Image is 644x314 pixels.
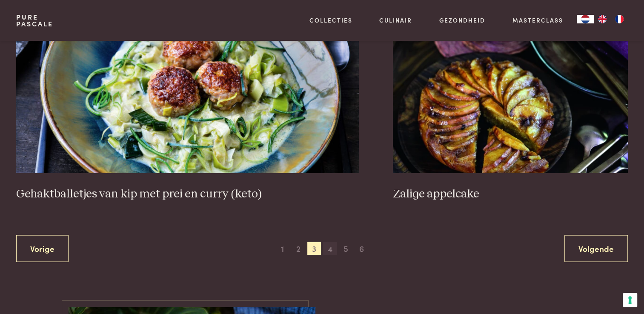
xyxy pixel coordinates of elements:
a: Gezondheid [439,16,485,25]
a: Culinair [379,16,412,25]
button: Uw voorkeuren voor toestemming voor trackingtechnologieën [623,293,637,307]
a: NL [577,15,594,23]
span: 3 [307,242,321,255]
aside: Language selected: Nederlands [577,15,628,23]
a: FR [611,15,628,23]
img: Gehaktballetjes van kip met prei en curry (keto) [16,3,359,173]
a: EN [594,15,611,23]
div: Language [577,15,594,23]
a: Volgende [564,235,628,262]
a: Gehaktballetjes van kip met prei en curry (keto) Gehaktballetjes van kip met prei en curry (keto) [16,3,359,201]
span: 2 [292,242,305,255]
a: Collecties [309,16,352,25]
img: Zalige appelcake [393,3,628,173]
span: 6 [355,242,369,255]
h3: Zalige appelcake [393,186,628,201]
span: 4 [323,242,337,255]
span: 5 [339,242,352,255]
ul: Language list [594,15,628,23]
span: 1 [276,242,289,255]
a: Vorige [16,235,69,262]
a: Zalige appelcake Zalige appelcake [393,3,628,201]
h3: Gehaktballetjes van kip met prei en curry (keto) [16,186,359,201]
a: PurePascale [16,14,53,27]
a: Masterclass [512,16,563,25]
